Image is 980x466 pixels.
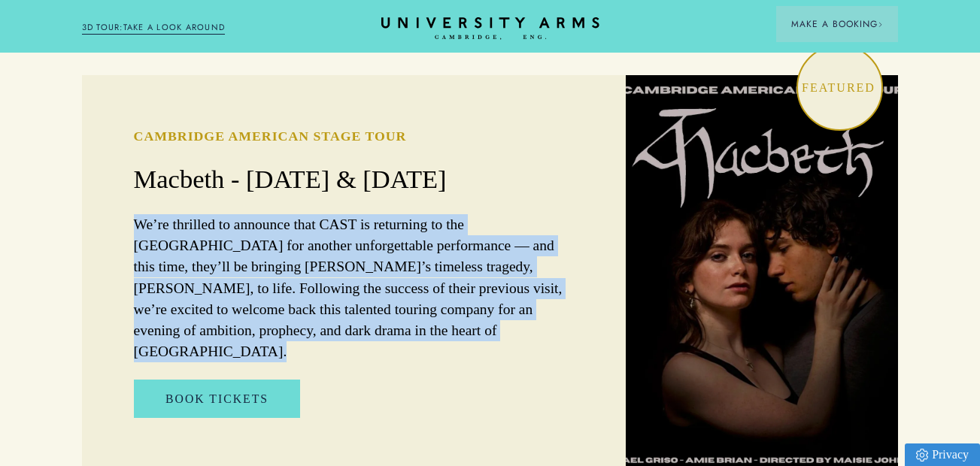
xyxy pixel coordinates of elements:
[134,162,575,197] h2: Macbeth - [DATE] & [DATE]
[878,22,883,27] img: Arrow icon
[916,449,928,461] img: Privacy
[791,17,883,31] span: Make a Booking
[381,17,599,41] a: Home
[134,380,300,418] a: Book Tickets
[134,127,575,145] h3: Cambridge American Stage Tour
[796,75,881,100] p: Featured
[905,443,980,466] a: Privacy
[134,214,575,362] p: We’re thrilled to announce that CAST is returning to the [GEOGRAPHIC_DATA] for another unforgetta...
[776,6,898,42] button: Make a BookingArrow icon
[82,21,226,35] a: 3D TOUR:TAKE A LOOK AROUND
